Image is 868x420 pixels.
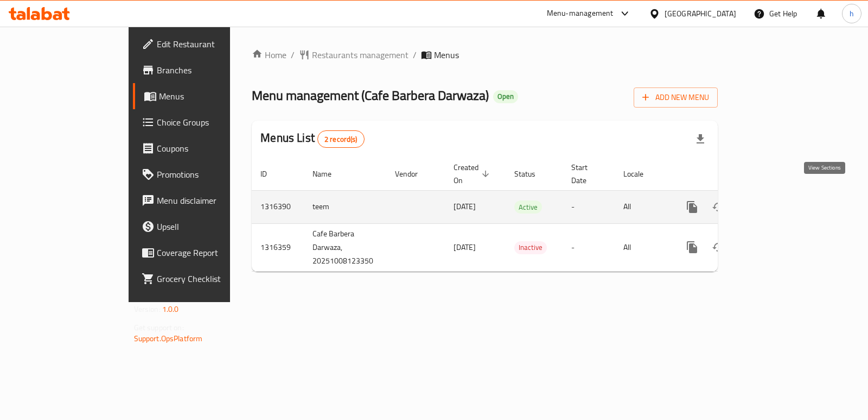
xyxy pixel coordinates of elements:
[454,161,493,187] span: Created On
[563,223,615,271] td: -
[679,194,705,220] button: more
[454,199,476,214] span: [DATE]
[493,92,518,101] span: Open
[133,57,273,83] a: Branches
[634,87,718,108] button: Add New Menu
[514,241,547,254] span: Inactive
[514,200,542,214] div: Active
[157,116,265,129] span: Choice Groups
[134,302,161,316] span: Version:
[687,126,713,152] div: Export file
[395,167,432,180] span: Vendor
[252,48,718,61] nav: breadcrumb
[252,190,304,223] td: 1316390
[413,48,417,61] li: /
[547,7,614,20] div: Menu-management
[615,223,671,271] td: All
[157,246,265,259] span: Coverage Report
[133,187,273,214] a: Menu disclaimer
[312,167,346,180] span: Name
[252,223,304,271] td: 1316359
[133,214,273,240] a: Upsell
[571,161,602,187] span: Start Date
[133,109,273,135] a: Choice Groups
[623,167,658,180] span: Locale
[642,91,709,104] span: Add New Menu
[679,234,705,260] button: more
[133,161,273,187] a: Promotions
[159,90,265,103] span: Menus
[157,194,265,207] span: Menu disclaimer
[260,167,281,180] span: ID
[434,48,459,61] span: Menus
[671,158,792,191] th: Actions
[157,272,265,285] span: Grocery Checklist
[705,234,731,260] button: Change Status
[162,302,179,316] span: 1.0.0
[563,190,615,223] td: -
[454,240,476,254] span: [DATE]
[157,142,265,155] span: Coupons
[157,64,265,77] span: Branches
[133,135,273,161] a: Coupons
[312,48,409,61] span: Restaurants management
[304,190,386,223] td: teem
[615,190,671,223] td: All
[291,48,295,61] li: /
[850,8,854,20] span: h
[304,223,386,271] td: Cafe Barbera Darwaza, 20251008123350
[157,168,265,181] span: Promotions
[260,130,364,148] h2: Menus List
[514,201,542,214] span: Active
[157,220,265,233] span: Upsell
[252,158,792,272] table: enhanced table
[134,321,184,335] span: Get support on:
[299,48,409,61] a: Restaurants management
[133,83,273,109] a: Menus
[493,90,518,103] div: Open
[133,266,273,292] a: Grocery Checklist
[252,83,489,108] span: Menu management ( Cafe Barbera Darwaza )
[157,37,265,51] span: Edit Restaurant
[665,8,736,20] div: [GEOGRAPHIC_DATA]
[134,331,203,346] a: Support.OpsPlatform
[514,167,550,180] span: Status
[133,31,273,57] a: Edit Restaurant
[318,134,364,145] span: 2 record(s)
[133,240,273,266] a: Coverage Report
[317,130,365,148] div: Total records count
